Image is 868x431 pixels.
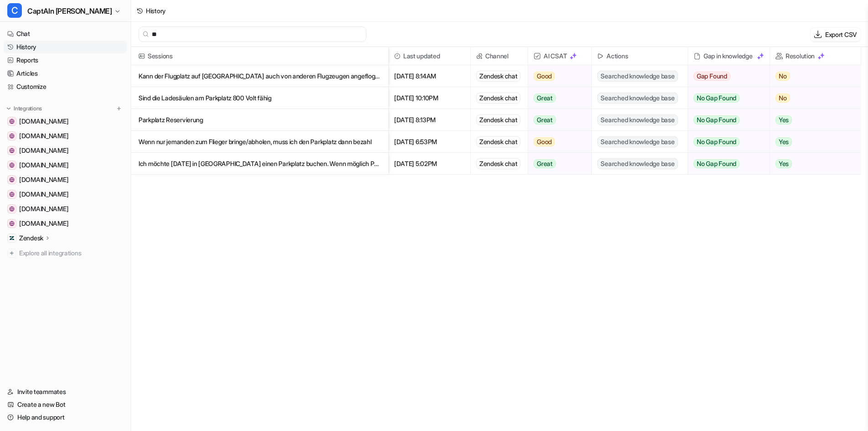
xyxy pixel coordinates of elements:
[392,87,467,109] span: [DATE] 10:10PM
[4,67,127,80] a: Articles
[476,158,521,169] div: Zendesk chat
[528,65,586,87] button: Good
[597,158,678,169] span: Searched knowledge base
[19,234,43,243] p: Zendesk
[392,153,467,175] span: [DATE] 5:02PM
[770,109,853,131] button: Yes
[7,249,16,258] img: explore all integrations
[528,109,586,131] button: Great
[139,153,381,175] p: Ich möchte [DATE] in [GEOGRAPHIC_DATA] einen Parkplatz buchen. Wenn möglich Parkplatz 1
[14,105,42,112] p: Integrations
[9,133,15,139] img: www.inselfaehre.de
[4,247,127,260] a: Explore all integrations
[19,219,68,228] span: [DOMAIN_NAME]
[688,131,763,153] button: No Gap Found
[19,246,123,260] span: Explore all integrations
[528,87,586,109] button: Great
[476,93,521,104] div: Zendesk chat
[688,65,763,87] button: Gap Found
[19,190,68,199] span: [DOMAIN_NAME]
[9,148,15,153] img: www.inseltouristik.de
[5,105,12,112] img: expand menu
[476,114,521,125] div: Zendesk chat
[9,235,15,241] img: Zendesk
[146,6,166,16] div: History
[770,153,853,175] button: Yes
[597,114,678,125] span: Searched knowledge base
[19,175,68,184] span: [DOMAIN_NAME]
[532,47,588,65] span: AI CSAT
[4,27,127,40] a: Chat
[139,87,381,109] p: Sind die Ladesäulen am Parkplatz 800 Volt fähig
[776,137,792,146] span: Yes
[4,130,127,142] a: www.inselfaehre.de[DOMAIN_NAME]
[4,104,45,113] button: Integrations
[4,217,127,230] a: www.inselbus-norderney.de[DOMAIN_NAME]
[392,109,467,131] span: [DATE] 8:13PM
[19,146,68,155] span: [DOMAIN_NAME]
[4,398,127,411] a: Create a new Bot
[4,385,127,398] a: Invite teammates
[597,93,678,104] span: Searched knowledge base
[135,47,385,65] span: Sessions
[693,115,740,125] span: No Gap Found
[770,87,853,109] button: No
[688,109,763,131] button: No Gap Found
[392,47,467,65] span: Last updated
[776,159,792,168] span: Yes
[4,41,127,53] a: History
[534,93,556,103] span: Great
[9,177,15,182] img: www.inselflieger.de
[4,144,127,157] a: www.inseltouristik.de[DOMAIN_NAME]
[9,206,15,212] img: www.nordsee-bike.de
[27,5,112,17] span: CaptAIn [PERSON_NAME]
[688,87,763,109] button: No Gap Found
[4,54,127,67] a: Reports
[476,136,521,147] div: Zendesk chat
[776,115,792,125] span: Yes
[811,28,861,41] button: Export CSV
[4,173,127,186] a: www.inselflieger.de[DOMAIN_NAME]
[19,161,68,170] span: [DOMAIN_NAME]
[774,47,857,65] span: Resolution
[770,131,853,153] button: Yes
[776,93,790,103] span: No
[597,136,678,147] span: Searched knowledge base
[4,80,127,93] a: Customize
[693,137,740,146] span: No Gap Found
[474,47,524,65] span: Channel
[776,72,790,81] span: No
[19,131,68,140] span: [DOMAIN_NAME]
[528,131,586,153] button: Good
[528,153,586,175] button: Great
[4,411,127,424] a: Help and support
[116,105,122,112] img: menu_add.svg
[19,204,68,213] span: [DOMAIN_NAME]
[825,30,857,39] p: Export CSV
[19,117,68,126] span: [DOMAIN_NAME]
[139,109,381,131] p: Parkplatz Reservierung
[534,159,556,168] span: Great
[534,72,555,81] span: Good
[770,65,853,87] button: No
[9,162,15,168] img: www.inselexpress.de
[9,192,15,197] img: www.inselparker.de
[597,71,678,82] span: Searched knowledge base
[4,115,127,128] a: www.frisonaut.de[DOMAIN_NAME]
[693,159,740,168] span: No Gap Found
[476,71,521,82] div: Zendesk chat
[4,188,127,201] a: www.inselparker.de[DOMAIN_NAME]
[9,221,15,226] img: www.inselbus-norderney.de
[4,159,127,171] a: www.inselexpress.de[DOMAIN_NAME]
[606,47,628,65] h2: Actions
[692,47,766,65] div: Gap in knowledge
[392,131,467,153] span: [DATE] 6:53PM
[392,65,467,87] span: [DATE] 8:14AM
[7,3,22,18] span: C
[534,137,555,146] span: Good
[688,153,763,175] button: No Gap Found
[693,72,730,81] span: Gap Found
[139,131,381,153] p: Wenn nur jemanden zum Flieger bringe/abholen, muss ich den Parkplatz dann bezahl
[139,65,381,87] p: Kann der Flugplatz auf [GEOGRAPHIC_DATA] auch von anderen Flugzeugen angeflogen werden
